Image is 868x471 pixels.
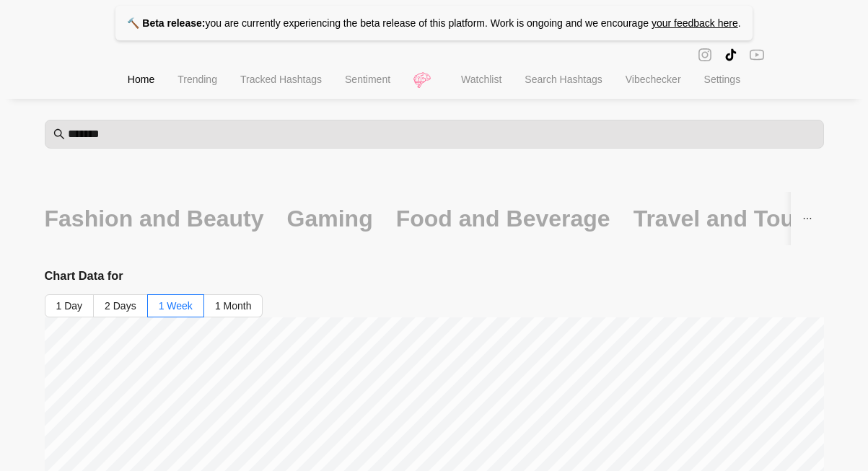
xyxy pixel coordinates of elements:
span: 1 Month [215,300,252,312]
span: 1 Day [56,300,83,312]
span: 2 Days [105,300,136,312]
span: Search Hashtags [525,74,602,85]
span: Tracked Hashtags [240,74,322,85]
span: Watchlist [461,74,501,85]
span: Home [128,74,154,85]
h3: Chart Data for [45,269,824,283]
button: ellipsis [791,192,823,245]
span: Trending [177,74,217,85]
span: Sentiment [345,74,390,85]
span: instagram [698,46,712,63]
div: Travel and Tourism [634,203,843,234]
a: your feedback here [652,17,738,29]
strong: 🔨 Beta release: [127,17,205,29]
span: youtube [750,46,764,63]
span: Vibechecker [626,74,681,85]
p: you are currently experiencing the beta release of this platform. Work is ongoing and we encourage . [115,6,752,40]
span: 1 Week [159,300,193,312]
div: Fashion and Beauty [45,203,264,234]
span: search [53,128,65,140]
span: Settings [704,74,741,85]
span: ellipsis [802,214,812,223]
div: Food and Beverage [396,203,610,234]
div: Gaming [287,203,373,234]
